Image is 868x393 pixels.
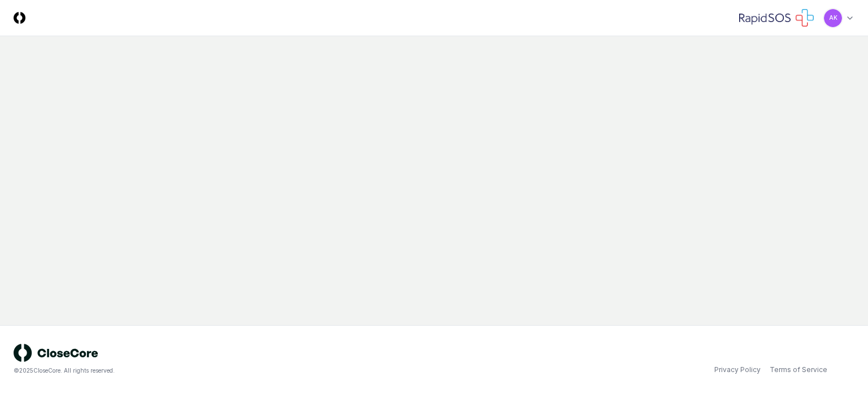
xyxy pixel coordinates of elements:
[14,12,25,24] img: Logo
[14,344,98,362] img: logo
[714,365,761,375] a: Privacy Policy
[739,9,814,27] img: RapidSOS logo
[770,365,827,375] a: Terms of Service
[823,8,843,28] button: AK
[829,14,837,22] span: AK
[14,366,434,375] div: © 2025 CloseCore. All rights reserved.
